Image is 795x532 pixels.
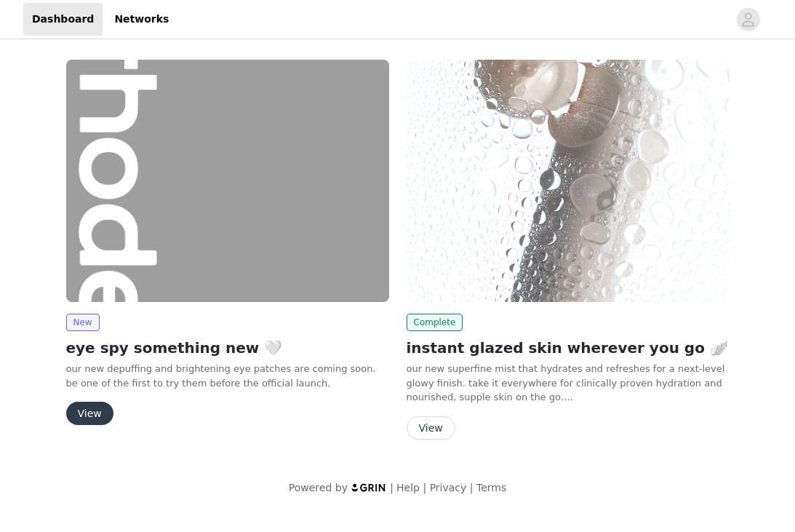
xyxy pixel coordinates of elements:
div: avatar [741,8,755,31]
p: our new superfine mist that hydrates and refreshes for a next-level glowy finish. take it everywh... [407,362,730,405]
a: View [66,408,113,419]
a: Help [396,482,420,493]
h2: eye spy something new 🤍 [66,337,389,359]
span: New [66,314,100,331]
img: rhode skin [66,60,389,302]
p: our new depuffing and brightening eye patches are coming soon. be one of the first to try them be... [66,362,389,390]
span: | [470,482,474,493]
h2: instant glazed skin wherever you go 🪽 [407,337,730,359]
span: Powered by [289,482,348,493]
a: Dashboard [23,3,103,36]
span: Complete [407,314,463,331]
span: | [423,482,426,493]
img: logo [351,483,387,492]
button: View [66,402,113,425]
a: View [407,423,455,434]
button: View [407,416,455,440]
a: Terms [476,482,506,493]
img: rhode skin [407,60,730,302]
a: Networks [105,3,177,36]
span: | [390,482,393,493]
a: Privacy [430,482,467,493]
